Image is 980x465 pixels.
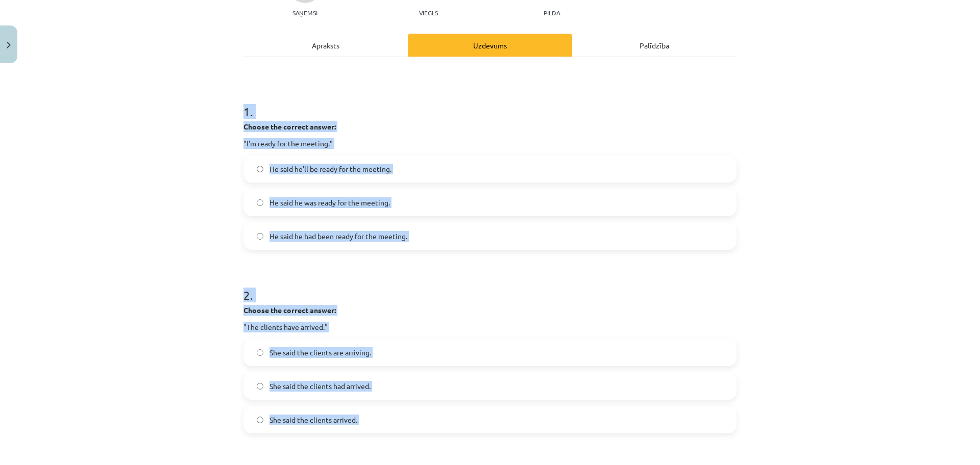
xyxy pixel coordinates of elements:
div: Palīdzība [572,34,737,57]
p: Saņemsi [288,9,322,16]
input: He said he'll be ready for the meeting. [257,166,263,172]
input: She said the clients had arrived. [257,383,263,390]
input: He said he was ready for the meeting. [257,199,263,206]
span: He said he was ready for the meeting. [269,197,390,208]
span: He said he'll be ready for the meeting. [269,164,391,174]
p: pilda [544,9,560,16]
img: icon-close-lesson-0947bae3869378f0d4975bcd49f059093ad1ed9edebbc8119c70593378902aed.svg [7,42,11,48]
input: She said the clients arrived. [257,417,263,423]
div: Uzdevums [408,34,572,57]
p: "The clients have arrived." [243,322,737,332]
span: She said the clients arrived. [269,415,357,425]
span: She said the clients are arriving. [269,347,371,358]
input: He said he had been ready for the meeting. [257,233,263,240]
h1: 1 . [243,87,737,118]
h1: 2 . [243,270,737,302]
input: She said the clients are arriving. [257,349,263,356]
p: Viegls [419,9,438,16]
p: "I'm ready for the meeting." [243,138,737,149]
strong: Choose the correct answer: [243,305,336,315]
strong: Choose the correct answer: [243,122,336,131]
span: He said he had been ready for the meeting. [269,231,407,242]
div: Apraksts [243,34,408,57]
span: She said the clients had arrived. [269,381,371,392]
